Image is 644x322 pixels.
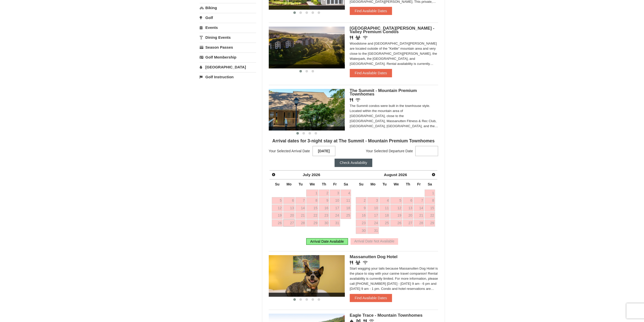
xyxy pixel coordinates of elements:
[414,197,424,204] a: 7
[403,219,413,226] a: 27
[269,138,438,143] h4: Arrival dates for 3-night stay at The Summit - Mountain Premium Townhomes
[200,72,256,82] a: Golf Instruction
[379,212,390,219] a: 18
[425,190,435,197] a: 1
[350,294,392,302] button: Find Available Dates
[390,212,402,219] a: 19
[403,197,413,204] a: 6
[350,313,423,318] span: Eagle Trace - Mountain Townhomes
[335,159,372,167] button: Check Availability
[428,182,432,186] span: Saturday
[306,204,318,212] a: 15
[283,219,295,226] a: 27
[370,182,376,186] span: Monday
[272,173,276,177] span: Prev
[359,182,363,186] span: Sunday
[299,182,303,186] span: Tuesday
[350,7,392,15] button: Find Available Dates
[286,182,292,186] span: Monday
[390,204,402,212] a: 12
[414,204,424,212] a: 14
[330,197,340,204] a: 10
[390,197,402,204] a: 5
[425,197,435,204] a: 8
[272,219,283,226] a: 26
[356,261,360,264] i: Banquet Facilities
[319,190,329,197] a: 2
[330,219,340,226] a: 31
[363,36,368,40] i: Wireless Internet (free)
[295,204,306,212] a: 14
[270,171,277,178] a: Prev
[200,23,256,32] a: Events
[425,219,435,226] a: 29
[356,227,367,234] a: 30
[363,261,368,264] i: Wireless Internet (free)
[367,227,379,234] a: 31
[330,212,340,219] a: 24
[306,197,318,204] a: 8
[367,197,379,204] a: 3
[367,212,379,219] a: 17
[356,98,360,102] i: Wireless Internet (free)
[319,197,329,204] a: 9
[306,190,318,197] a: 1
[341,190,351,197] a: 4
[379,219,390,226] a: 25
[200,52,256,62] a: Golf Membership
[306,212,318,219] a: 22
[310,182,315,186] span: Wednesday
[350,88,417,97] span: The Summit - Mountain Premium Townhomes
[383,182,387,186] span: Tuesday
[414,212,424,219] a: 21
[330,204,340,212] a: 17
[356,212,367,219] a: 16
[311,173,320,177] span: 2026
[200,62,256,72] a: [GEOGRAPHIC_DATA]
[200,33,256,42] a: Dining Events
[306,219,318,226] a: 29
[356,36,360,40] i: Banquet Facilities
[406,182,410,186] span: Thursday
[414,219,424,226] a: 28
[367,204,379,212] a: 10
[200,3,256,12] a: Biking
[398,173,407,177] span: 2026
[425,212,435,219] a: 22
[272,197,283,204] a: 5
[356,219,367,226] a: 23
[306,238,348,245] div: Arrival Date Available
[379,204,390,212] a: 11
[344,182,348,186] span: Saturday
[350,103,438,129] div: The Summit condos were built in the townhouse style. Located within the mountain area of [GEOGRAP...
[350,41,438,66] div: Woodstone and [GEOGRAPHIC_DATA][PERSON_NAME] are located outside of the "Kettle" mountain area an...
[269,147,310,155] span: Your Selected Arrival Date
[283,204,295,212] a: 13
[303,173,310,177] span: July
[403,212,413,219] a: 20
[417,182,421,186] span: Friday
[295,219,306,226] a: 28
[283,212,295,219] a: 20
[350,238,398,245] div: Arrival Date Not Available
[425,204,435,212] a: 15
[384,173,397,177] span: August
[390,219,402,226] a: 26
[350,69,392,77] button: Find Available Dates
[322,182,326,186] span: Thursday
[319,204,329,212] a: 16
[350,254,398,259] span: Massanutten Dog Hotel
[430,171,437,178] a: Next
[275,182,280,186] span: Sunday
[356,204,367,212] a: 9
[313,146,335,156] strong: [DATE]
[295,212,306,219] a: 21
[341,197,351,204] a: 11
[319,219,329,226] a: 30
[200,13,256,22] a: Golf
[350,36,353,40] i: Restaurant
[431,173,435,177] span: Next
[341,204,351,212] a: 18
[200,43,256,52] a: Season Passes
[350,98,353,102] i: Restaurant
